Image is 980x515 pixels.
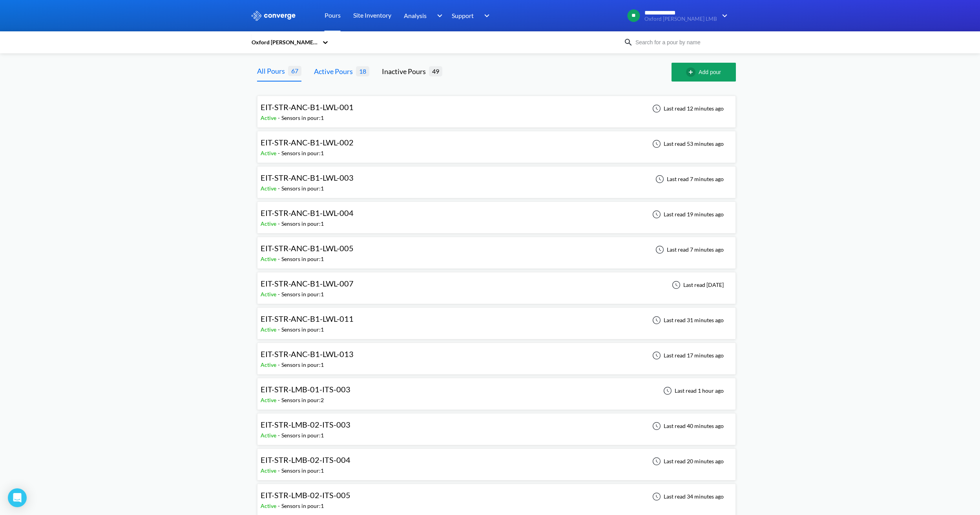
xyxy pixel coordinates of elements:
div: Sensors in pour: 1 [281,431,324,440]
a: EIT-STR-LMB-01-ITS-003Active-Sensors in pour:2Last read 1 hour ago [257,387,736,394]
span: - [278,220,281,227]
span: - [278,256,281,262]
span: - [278,502,281,509]
a: EIT-STR-ANC-B1-LWL-007Active-Sensors in pour:1Last read [DATE] [257,281,736,288]
a: EIT-STR-ANC-B1-LWL-011Active-Sensors in pour:1Last read 31 minutes ago [257,316,736,323]
span: Oxford [PERSON_NAME] LMB [644,16,717,22]
span: Active [261,220,278,227]
div: Last read 34 minutes ago [648,492,726,501]
img: downArrow.svg [479,11,492,20]
span: - [278,467,281,474]
span: EIT-STR-LMB-02-ITS-004 [261,455,350,464]
div: Sensors in pour: 2 [281,396,324,404]
span: EIT-STR-ANC-B1-LWL-013 [261,349,354,359]
div: Last read 53 minutes ago [648,139,726,149]
a: EIT-STR-ANC-B1-LWL-013Active-Sensors in pour:1Last read 17 minutes ago [257,352,736,358]
div: Sensors in pour: 1 [281,502,324,510]
div: Sensors in pour: 1 [281,325,324,334]
a: EIT-STR-LMB-02-ITS-003Active-Sensors in pour:1Last read 40 minutes ago [257,422,736,429]
span: EIT-STR-LMB-02-ITS-005 [261,490,350,500]
span: EIT-STR-ANC-B1-LWL-002 [261,138,354,147]
span: 18 [356,66,369,76]
span: Active [261,150,278,156]
div: Last read 1 hour ago [659,386,726,395]
span: EIT-STR-ANC-B1-LWL-007 [261,279,354,288]
span: - [278,150,281,156]
span: - [278,432,281,439]
span: 67 [288,66,301,76]
span: EIT-STR-ANC-B1-LWL-003 [261,173,354,182]
a: EIT-STR-LMB-02-ITS-004Active-Sensors in pour:1Last read 20 minutes ago [257,457,736,464]
span: Analysis [404,11,427,20]
div: Sensors in pour: 1 [281,114,324,122]
span: EIT-STR-ANC-B1-LWL-001 [261,102,354,112]
span: EIT-STR-ANC-B1-LWL-005 [261,243,354,253]
img: icon-search.svg [624,38,633,47]
span: Active [261,114,278,121]
div: Last read 12 minutes ago [648,104,726,113]
span: 49 [429,66,442,76]
a: EIT-STR-ANC-B1-LWL-002Active-Sensors in pour:1Last read 53 minutes ago [257,140,736,147]
div: Sensors in pour: 1 [281,361,324,369]
span: Active [261,185,278,192]
div: Sensors in pour: 1 [281,219,324,228]
input: Search for a pour by name [633,38,728,47]
span: - [278,326,281,333]
div: Last read 7 minutes ago [651,245,726,254]
span: EIT-STR-ANC-B1-LWL-004 [261,208,354,218]
div: Last read 20 minutes ago [648,457,726,466]
div: Last read [DATE] [668,280,726,290]
div: Last read 17 minutes ago [648,351,726,360]
span: - [278,397,281,403]
span: EIT-STR-LMB-02-ITS-003 [261,420,350,429]
img: downArrow.svg [432,11,444,20]
div: Active Pours [314,66,356,77]
div: Last read 31 minutes ago [648,316,726,325]
div: Last read 7 minutes ago [651,174,726,184]
span: Active [261,361,278,368]
span: Active [261,256,278,262]
span: Support [452,11,474,20]
span: Active [261,502,278,509]
span: Active [261,397,278,403]
div: Sensors in pour: 1 [281,290,324,299]
img: add-circle-outline.svg [686,67,699,77]
div: Sensors in pour: 1 [281,255,324,263]
span: Active [261,432,278,439]
div: Sensors in pour: 1 [281,466,324,475]
span: - [278,291,281,297]
div: Oxford [PERSON_NAME] LMB [251,38,318,47]
span: Active [261,467,278,474]
button: Add pour [672,63,736,82]
a: EIT-STR-ANC-B1-LWL-005Active-Sensors in pour:1Last read 7 minutes ago [257,246,736,252]
span: Active [261,291,278,297]
span: Active [261,326,278,333]
a: EIT-STR-ANC-B1-LWL-003Active-Sensors in pour:1Last read 7 minutes ago [257,175,736,182]
a: EIT-STR-LMB-02-ITS-005Active-Sensors in pour:1Last read 34 minutes ago [257,493,736,499]
span: EIT-STR-ANC-B1-LWL-011 [261,314,354,323]
div: Open Intercom Messenger [8,488,27,507]
img: logo_ewhite.svg [251,11,296,21]
div: Last read 40 minutes ago [648,421,726,431]
span: - [278,114,281,121]
a: EIT-STR-ANC-B1-LWL-001Active-Sensors in pour:1Last read 12 minutes ago [257,105,736,111]
div: Sensors in pour: 1 [281,184,324,193]
div: Inactive Pours [382,66,429,77]
div: Last read 19 minutes ago [648,210,726,219]
a: EIT-STR-ANC-B1-LWL-004Active-Sensors in pour:1Last read 19 minutes ago [257,210,736,217]
div: Sensors in pour: 1 [281,149,324,158]
div: All Pours [257,65,288,76]
img: downArrow.svg [717,11,730,20]
span: - [278,185,281,192]
span: - [278,361,281,368]
span: EIT-STR-LMB-01-ITS-003 [261,384,350,394]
